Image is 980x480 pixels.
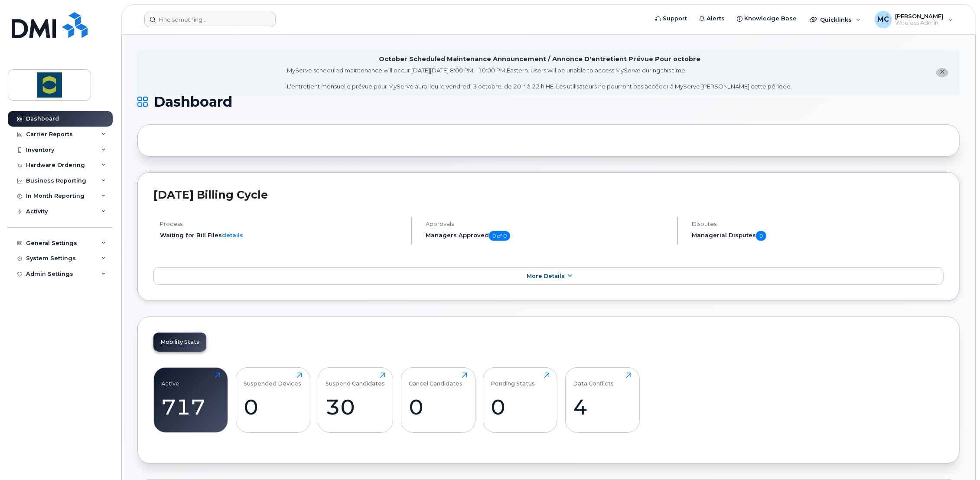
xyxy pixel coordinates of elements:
[244,394,302,420] div: 0
[491,372,535,387] div: Pending Status
[489,231,510,241] span: 0 of 0
[244,372,301,387] div: Suspended Devices
[326,372,385,428] a: Suspend Candidates30
[756,231,766,241] span: 0
[573,372,614,387] div: Data Conflicts
[426,221,669,227] h4: Approvals
[409,394,467,420] div: 0
[222,232,243,238] a: details
[162,372,220,428] a: Active717
[160,221,404,227] h4: Process
[692,221,944,227] h4: Disputes
[326,394,385,420] div: 30
[692,231,944,241] h5: Managerial Disputes
[409,372,467,428] a: Cancel Candidates0
[326,372,385,387] div: Suspend Candidates
[162,394,220,420] div: 717
[244,372,302,428] a: Suspended Devices0
[527,273,565,279] span: More Details
[409,372,462,387] div: Cancel Candidates
[379,55,700,64] div: October Scheduled Maintenance Announcement / Annonce D'entretient Prévue Pour octobre
[162,372,180,387] div: Active
[160,231,404,239] li: Waiting for Bill Files
[426,231,669,241] h5: Managers Approved
[287,66,792,91] div: MyServe scheduled maintenance will occur [DATE][DATE] 8:00 PM - 10:00 PM Eastern. Users will be u...
[154,95,232,108] span: Dashboard
[936,68,948,77] button: close notification
[573,394,632,420] div: 4
[491,372,550,428] a: Pending Status0
[491,394,550,420] div: 0
[573,372,632,428] a: Data Conflicts4
[153,188,944,201] h2: [DATE] Billing Cycle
